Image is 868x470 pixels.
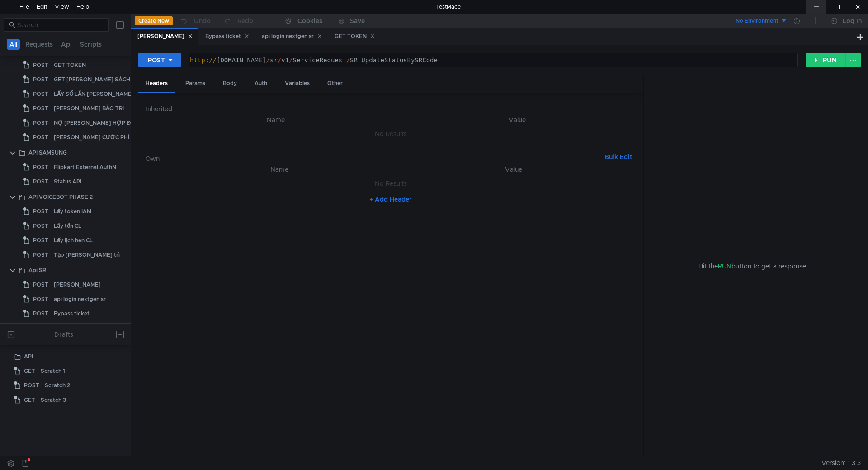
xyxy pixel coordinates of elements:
[821,456,861,470] span: Version: 1.3.3
[237,15,253,26] div: Redo
[33,307,48,320] span: POST
[138,75,175,93] div: Headers
[153,114,398,125] th: Name
[54,175,81,188] div: Status API
[54,58,86,72] div: GET TOKEN
[28,190,93,204] div: API VOICEBOT PHASE 2
[33,234,48,247] span: POST
[698,261,806,271] span: Hit the button to get a response
[33,219,48,233] span: POST
[160,164,398,175] th: Name
[54,131,129,144] div: [PERSON_NAME] CƯỚC PHÍ
[247,75,274,92] div: Auth
[399,114,636,125] th: Value
[375,179,407,188] nz-embed-empty: No Results
[54,248,120,262] div: Tạo [PERSON_NAME] trì
[33,160,48,174] span: POST
[54,102,124,115] div: [PERSON_NAME] BẢO TRÌ
[216,75,244,92] div: Body
[366,194,415,205] button: + Add Header
[33,73,48,86] span: POST
[173,14,217,28] button: Undo
[718,262,731,270] span: RUN
[138,53,181,67] button: POST
[217,14,259,28] button: Redo
[33,102,48,115] span: POST
[24,379,39,392] span: POST
[28,263,46,277] div: Api SR
[33,248,48,262] span: POST
[33,116,48,130] span: POST
[54,205,91,218] div: Lấy token IAM
[137,32,193,41] div: [PERSON_NAME]
[135,16,173,25] button: Create New
[33,58,48,72] span: POST
[54,307,90,320] div: Bypass ticket
[375,130,407,138] nz-embed-empty: No Results
[262,32,322,41] div: api login nextgen sr
[843,15,862,26] div: Log In
[33,292,48,306] span: POST
[33,131,48,144] span: POST
[33,87,48,101] span: POST
[28,146,67,160] div: API SAMSUNG
[194,15,211,26] div: Undo
[54,292,106,306] div: api login nextgen sr
[399,164,628,175] th: Value
[33,278,48,291] span: POST
[54,278,101,291] div: [PERSON_NAME]
[320,75,350,92] div: Other
[54,219,81,233] div: Lấy tồn CL
[146,153,601,164] h6: Own
[806,53,846,67] button: RUN
[350,18,365,24] div: Save
[54,116,143,130] div: NỢ [PERSON_NAME] HỢP ĐỒNG
[205,32,249,41] div: Bypass ticket
[45,379,70,392] div: Scratch 2
[54,329,73,340] div: Drafts
[146,103,636,114] h6: Inherited
[24,393,35,407] span: GET
[58,39,75,50] button: Api
[33,205,48,218] span: POST
[24,364,35,378] span: GET
[725,14,788,28] button: No Environment
[24,350,33,363] div: API
[23,39,56,50] button: Requests
[7,39,20,50] button: All
[17,20,104,30] input: Search...
[54,73,140,86] div: GET [PERSON_NAME] SÁCH HĐ
[297,15,322,26] div: Cookies
[54,87,134,101] div: LẤY SỐ LẦN [PERSON_NAME]
[278,75,317,92] div: Variables
[148,55,165,65] div: POST
[33,175,48,188] span: POST
[601,151,636,162] button: Bulk Edit
[77,39,104,50] button: Scripts
[54,234,93,247] div: Lấy lịch hẹn CL
[178,75,212,92] div: Params
[41,393,66,407] div: Scratch 3
[54,160,116,174] div: Flipkart External AuthN
[41,364,65,378] div: Scratch 1
[736,17,778,25] div: No Environment
[335,32,375,41] div: GET TOKEN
